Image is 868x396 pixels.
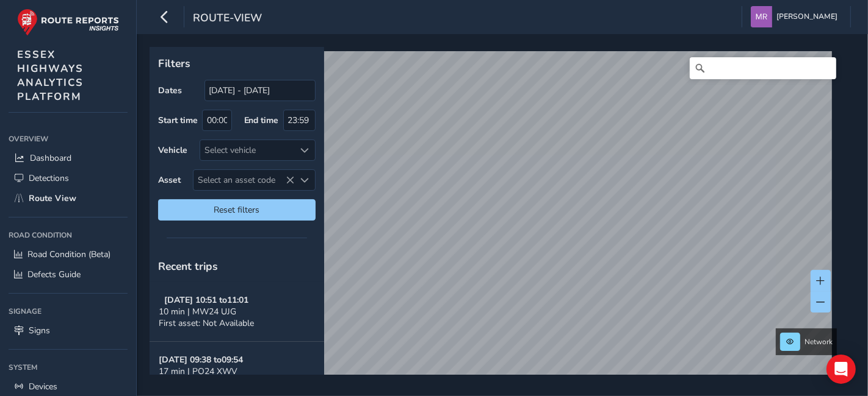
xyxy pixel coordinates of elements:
[158,199,316,221] button: Reset filters
[751,6,842,27] button: [PERSON_NAME]
[167,204,306,216] span: Reset filters
[29,172,69,184] span: Detections
[9,320,128,341] a: Signs
[805,337,833,347] span: Network
[158,259,218,274] span: Recent trips
[9,226,128,244] div: Road Condition
[164,294,248,306] strong: [DATE] 10:51 to 11:01
[9,302,128,320] div: Signage
[159,317,254,329] span: First asset: Not Available
[17,9,119,36] img: rr logo
[159,306,236,317] span: 10 min | MW24 UJG
[159,354,243,366] strong: [DATE] 09:38 to 09:54
[200,140,295,160] div: Select vehicle
[9,130,128,148] div: Overview
[751,6,772,27] img: diamond-layout
[29,381,57,392] span: Devices
[9,358,128,377] div: System
[244,115,279,126] label: End time
[27,249,110,260] span: Road Condition (Beta)
[9,188,128,208] a: Route View
[9,264,128,285] a: Defects Guide
[27,269,81,280] span: Defects Guide
[158,115,198,126] label: Start time
[29,193,76,204] span: Route View
[690,57,836,79] input: Search
[29,325,50,336] span: Signs
[9,244,128,264] a: Road Condition (Beta)
[154,51,832,389] canvas: Map
[30,152,71,164] span: Dashboard
[826,355,856,384] div: Open Intercom Messenger
[150,282,324,342] button: [DATE] 10:51 to11:0110 min | MW24 UJGFirst asset: Not Available
[9,168,128,188] a: Detections
[159,366,237,377] span: 17 min | PO24 XWV
[158,174,181,186] label: Asset
[776,6,837,27] span: [PERSON_NAME]
[158,55,316,71] p: Filters
[193,170,295,190] span: Select an asset code
[9,148,128,168] a: Dashboard
[17,48,84,104] span: ESSEX HIGHWAYS ANALYTICS PLATFORM
[158,144,187,156] label: Vehicle
[158,85,182,96] label: Dates
[193,10,262,27] span: route-view
[295,170,315,190] div: Select an asset code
